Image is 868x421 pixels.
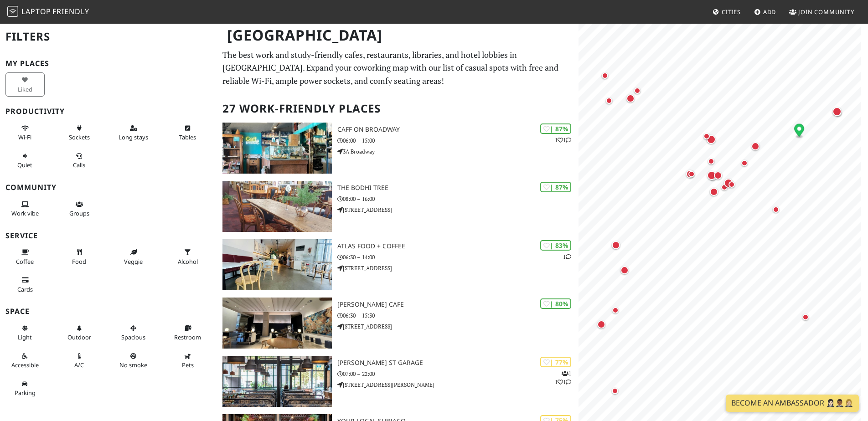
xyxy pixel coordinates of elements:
p: 3A Broadway [337,147,579,156]
p: 1 [563,252,571,261]
h3: Service [5,231,212,240]
div: | 80% [540,298,571,309]
button: Cards [5,272,45,297]
button: Groups [60,197,99,221]
button: Wi-Fi [5,121,45,145]
span: Work-friendly tables [179,133,196,141]
div: Map marker [610,239,622,251]
h3: [PERSON_NAME] Cafe [337,301,579,308]
div: Map marker [739,158,750,169]
div: Map marker [701,131,712,142]
span: Natural light [18,333,32,341]
button: No smoke [114,349,153,373]
button: Restroom [168,321,207,345]
button: Alcohol [168,245,207,269]
img: The Bodhi Tree [222,181,332,232]
span: Friendly [52,6,89,16]
div: | 77% [540,357,571,367]
div: Map marker [719,182,730,193]
span: Add [763,8,776,16]
div: Map marker [722,177,735,190]
p: 08:00 – 16:00 [337,195,579,203]
span: Power sockets [69,133,90,141]
button: Veggie [114,245,153,269]
span: Parking [15,389,36,397]
div: Map marker [705,133,718,146]
h1: [GEOGRAPHIC_DATA] [220,23,577,48]
img: Gordon St Garage [222,356,332,407]
span: Video/audio calls [73,161,85,169]
div: Map marker [705,169,718,182]
h3: The Bodhi Tree [337,184,579,192]
button: A/C [60,349,99,373]
p: 06:00 – 15:00 [337,136,579,145]
button: Calls [60,149,99,173]
a: Become an Ambassador 🤵🏻‍♀️🤵🏾‍♂️🤵🏼‍♀️ [726,395,859,412]
span: Cities [722,8,741,16]
span: Smoke free [119,361,147,369]
p: The best work and study-friendly cafes, restaurants, libraries, and hotel lobbies in [GEOGRAPHIC_... [222,48,573,87]
div: Map marker [706,156,717,167]
button: Food [60,245,99,269]
p: 1 1 [555,136,571,144]
h3: Space [5,307,212,316]
div: | 83% [540,240,571,251]
p: [STREET_ADDRESS][PERSON_NAME] [337,380,579,389]
div: Map marker [833,108,844,118]
p: 06:30 – 15:30 [337,311,579,320]
div: Map marker [770,204,781,215]
span: Credit cards [17,285,33,293]
h3: Caff on Broadway [337,126,579,133]
div: Map marker [604,95,615,106]
div: Map marker [795,123,805,139]
span: Outdoor area [67,333,91,341]
span: Accessible [11,361,39,369]
div: Map marker [684,168,696,180]
a: Atlas Food + Coffee | 83% 1 Atlas Food + Coffee 06:30 – 14:00 [STREET_ADDRESS] [217,239,579,290]
a: Join Community [785,4,858,20]
span: Food [72,257,86,266]
button: Outdoor [60,321,99,345]
p: [STREET_ADDRESS] [337,264,579,272]
div: | 87% [540,182,571,192]
span: People working [11,209,39,217]
span: Join Community [798,8,854,16]
span: Pet friendly [182,361,194,369]
button: Tables [168,121,207,145]
span: Veggie [124,257,143,266]
img: Caff on Broadway [222,123,332,174]
span: Laptop [21,6,51,16]
span: Spacious [121,333,145,341]
h2: Filters [5,23,212,51]
div: Map marker [610,305,621,316]
div: Map marker [831,105,843,118]
a: Gordon St Garage | 77% 111 [PERSON_NAME] St Garage 07:00 – 22:00 [STREET_ADDRESS][PERSON_NAME] [217,356,579,407]
p: 07:00 – 22:00 [337,370,579,378]
a: The Bodhi Tree | 87% The Bodhi Tree 08:00 – 16:00 [STREET_ADDRESS] [217,181,579,232]
h3: Community [5,183,212,192]
div: | 87% [540,123,571,134]
div: Map marker [726,179,737,190]
span: Quiet [17,161,32,169]
h2: 27 Work-Friendly Places [222,95,573,123]
div: Map marker [708,186,720,198]
span: Stable Wi-Fi [18,133,31,141]
button: Parking [5,376,45,400]
h3: My Places [5,59,212,68]
span: Coffee [16,257,34,266]
h3: Atlas Food + Coffee [337,242,579,250]
img: LaptopFriendly [7,6,18,17]
div: Map marker [800,312,811,323]
div: Map marker [708,172,718,183]
div: Map marker [610,385,620,396]
button: Pets [168,349,207,373]
p: 06:30 – 14:00 [337,253,579,262]
h3: [PERSON_NAME] St Garage [337,359,579,367]
a: Caff on Broadway | 87% 11 Caff on Broadway 06:00 – 15:00 3A Broadway [217,123,579,174]
span: Group tables [69,209,89,217]
button: Quiet [5,149,45,173]
a: Hemingway Cafe | 80% [PERSON_NAME] Cafe 06:30 – 15:30 [STREET_ADDRESS] [217,298,579,349]
button: Long stays [114,121,153,145]
a: Cities [709,4,744,20]
button: Work vibe [5,197,45,221]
